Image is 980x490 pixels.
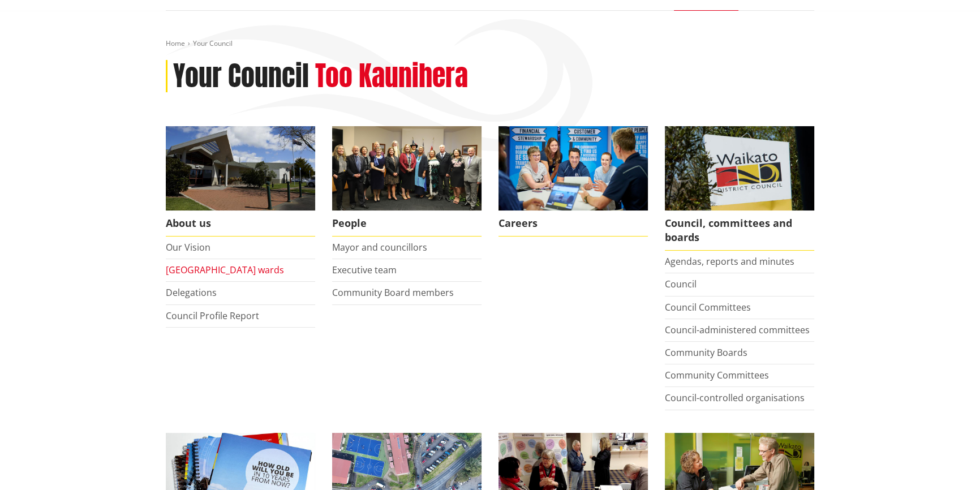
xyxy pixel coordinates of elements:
a: [GEOGRAPHIC_DATA] wards [166,264,284,276]
a: Council [665,278,697,290]
a: Council-administered committees [665,324,810,336]
a: Waikato-District-Council-sign Council, committees and boards [665,126,814,251]
span: Your Council [193,38,233,48]
a: Mayor and councillors [332,241,427,253]
h1: Your Council [173,60,309,93]
span: Council, committees and boards [665,210,814,251]
a: Community Board members [332,286,454,299]
span: Careers [498,210,648,237]
a: Executive team [332,264,397,276]
a: Council Profile Report [166,310,259,322]
img: WDC Building 0015 [166,126,315,210]
a: Community Boards [665,346,747,359]
a: Council Committees [665,301,751,313]
iframe: Messenger Launcher [928,442,969,483]
a: Community Committees [665,369,769,381]
a: Home [166,38,185,48]
a: Our Vision [166,241,210,253]
a: Delegations [166,286,217,299]
a: 2022 Council People [332,126,482,237]
img: 2022 Council [332,126,482,210]
span: About us [166,210,315,237]
img: Waikato-District-Council-sign [665,126,814,210]
nav: breadcrumb [166,39,814,49]
span: People [332,210,482,237]
h2: Too Kaunihera [315,60,468,93]
a: Agendas, reports and minutes [665,255,794,268]
img: Office staff in meeting - Career page [498,126,648,210]
a: WDC Building 0015 About us [166,126,315,237]
a: Careers [498,126,648,237]
a: Council-controlled organisations [665,392,805,404]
